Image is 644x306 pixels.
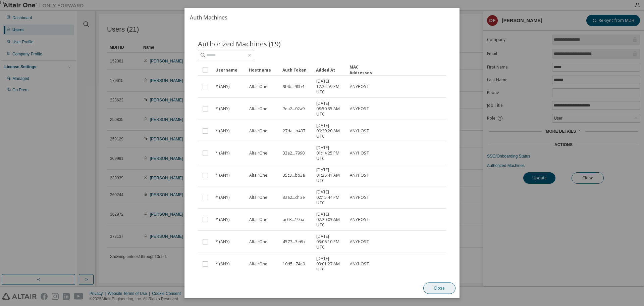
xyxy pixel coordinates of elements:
[283,195,305,200] span: 3aa2...d13e
[216,128,229,134] span: * (ANY)
[316,123,344,139] span: [DATE] 09:20:20 AM UTC
[283,261,305,267] span: 10d5...74e9
[249,84,267,89] span: AltairOne
[249,261,267,267] span: AltairOne
[249,64,277,75] div: Hostname
[350,106,369,112] span: ANYHOST
[350,217,369,222] span: ANYHOST
[249,128,267,134] span: AltairOne
[350,84,369,89] span: ANYHOST
[283,239,305,245] span: 4577...3e6b
[316,167,344,183] span: [DATE] 01:28:41 AM UTC
[316,212,344,228] span: [DATE] 02:20:03 AM UTC
[350,150,369,156] span: ANYHOST
[216,239,229,245] span: * (ANY)
[350,195,369,200] span: ANYHOST
[215,64,244,75] div: Username
[283,84,304,89] span: 9f4b...90b4
[316,145,344,161] span: [DATE] 01:14:25 PM UTC
[249,195,267,200] span: AltairOne
[216,173,229,178] span: * (ANY)
[249,173,267,178] span: AltairOne
[216,195,229,200] span: * (ANY)
[216,106,229,112] span: * (ANY)
[249,150,267,156] span: AltairOne
[350,64,378,76] div: MAC Addresses
[249,106,267,112] span: AltairOne
[350,128,369,134] span: ANYHOST
[249,239,267,245] span: AltairOne
[350,173,369,178] span: ANYHOST
[216,150,229,156] span: * (ANY)
[283,217,304,222] span: ac03...19aa
[198,39,281,48] span: Authorized Machines (19)
[350,239,369,245] span: ANYHOST
[283,150,305,156] span: 33a2...7990
[350,261,369,267] span: ANYHOST
[316,101,344,117] span: [DATE] 08:50:35 AM UTC
[283,106,305,112] span: 7ea2...02a9
[283,128,305,134] span: 27da...b497
[316,189,344,206] span: [DATE] 02:15:44 PM UTC
[423,282,455,294] button: Close
[316,234,344,250] span: [DATE] 03:06:10 PM UTC
[316,79,344,95] span: [DATE] 12:24:59 PM UTC
[184,8,460,27] h2: Auth Machines
[216,84,229,89] span: * (ANY)
[316,256,344,272] span: [DATE] 03:01:27 AM UTC
[249,217,267,222] span: AltairOne
[282,64,311,75] div: Auth Token
[316,64,344,75] div: Added At
[283,173,305,178] span: 35c3...bb3a
[216,217,229,222] span: * (ANY)
[216,261,229,267] span: * (ANY)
